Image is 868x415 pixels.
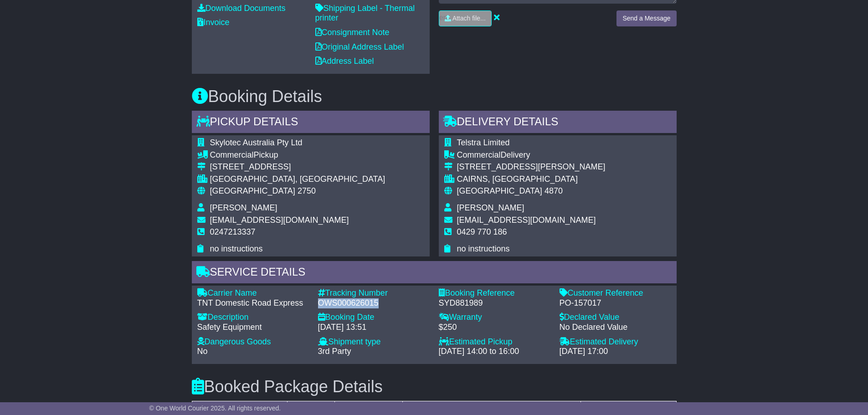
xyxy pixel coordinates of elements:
span: [GEOGRAPHIC_DATA] [457,186,542,195]
button: Send a Message [616,10,676,26]
span: [PERSON_NAME] [457,203,524,212]
h3: Booked Package Details [192,378,677,396]
div: OWS000626015 [318,298,430,308]
div: Estimated Delivery [560,337,671,347]
span: [GEOGRAPHIC_DATA] [210,186,295,195]
span: Skylotec Australia Pty Ltd [210,138,303,147]
a: Invoice [197,18,230,27]
div: Warranty [439,313,550,323]
span: [PERSON_NAME] [210,203,277,212]
div: Declared Value [560,313,671,323]
div: Delivery Details [439,111,677,135]
span: 4870 [544,186,563,195]
div: [STREET_ADDRESS][PERSON_NAME] [457,162,606,172]
span: 3rd Party [318,347,351,356]
span: Commercial [210,150,254,159]
div: No Declared Value [560,323,671,333]
div: Shipment type [318,337,430,347]
span: 0247213337 [210,227,256,236]
div: Delivery [457,150,606,160]
a: Download Documents [197,4,286,13]
div: Pickup [210,150,385,160]
div: SYD881989 [439,298,550,308]
span: Commercial [457,150,501,159]
a: Original Address Label [315,42,404,51]
div: Service Details [192,261,677,286]
div: TNT Domestic Road Express [197,298,309,308]
div: [STREET_ADDRESS] [210,162,385,172]
a: Shipping Label - Thermal printer [315,4,415,23]
div: Dangerous Goods [197,337,309,347]
span: no instructions [457,244,510,253]
span: Telstra Limited [457,138,510,147]
div: [DATE] 17:00 [560,347,671,357]
div: [DATE] 14:00 to 16:00 [439,347,550,357]
div: Customer Reference [560,288,671,298]
a: Address Label [315,56,374,66]
div: PO-157017 [560,298,671,308]
div: Safety Equipment [197,323,309,333]
div: [DATE] 13:51 [318,323,430,333]
div: Tracking Number [318,288,430,298]
span: [EMAIL_ADDRESS][DOMAIN_NAME] [210,215,349,225]
a: Consignment Note [315,28,390,37]
span: [EMAIL_ADDRESS][DOMAIN_NAME] [457,215,596,225]
div: CAIRNS, [GEOGRAPHIC_DATA] [457,174,606,184]
span: no instructions [210,244,263,253]
div: $250 [439,323,550,333]
span: 2750 [298,186,316,195]
span: No [197,347,208,356]
span: © One World Courier 2025. All rights reserved. [149,405,281,412]
div: Carrier Name [197,288,309,298]
div: Estimated Pickup [439,337,550,347]
div: Description [197,313,309,323]
div: Booking Date [318,313,430,323]
div: Booking Reference [439,288,550,298]
div: [GEOGRAPHIC_DATA], [GEOGRAPHIC_DATA] [210,174,385,184]
span: 0429 770 186 [457,227,507,236]
div: Pickup Details [192,111,430,135]
h3: Booking Details [192,87,677,106]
